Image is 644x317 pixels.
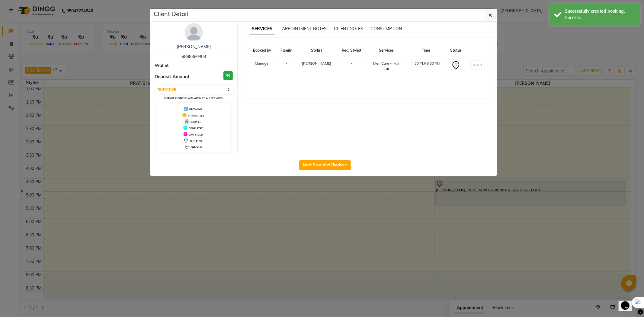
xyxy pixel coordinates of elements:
[406,57,446,75] td: 4:30 PM-5:30 PM
[191,146,202,149] span: CHECK-IN
[190,139,203,142] span: TENTATIVE
[155,62,169,69] span: Wallet
[367,44,406,57] th: Services
[182,54,206,59] span: 9888380403
[188,133,203,136] span: CONFIRMED
[177,44,211,50] a: [PERSON_NAME]
[299,160,351,170] button: Mark Done And Checkout
[334,26,363,31] span: CLIENT NOTES
[337,44,367,57] th: Req. Stylist
[297,44,337,57] th: Stylist
[189,108,202,111] span: UPCOMING
[248,57,276,75] td: Manager
[249,24,275,34] span: SERVICES
[276,44,296,57] th: Family
[185,23,203,41] img: avatar
[565,8,636,14] div: Successfully created booking.
[189,127,203,130] span: COMPLETED
[223,71,233,80] h3: ₹0
[472,61,484,69] button: START
[565,14,636,21] div: Success
[337,57,367,75] td: -
[190,120,201,123] span: DROPPED
[282,26,327,31] span: APPOINTMENT NOTES
[276,57,296,75] td: -
[248,44,276,57] th: Booked by
[370,61,403,72] div: Men Care - Hair Cut
[370,26,402,31] span: CONSUMPTION
[154,9,188,18] h5: Client Detail
[619,293,638,311] iframe: chat widget
[406,44,446,57] th: Time
[302,61,332,66] span: [PERSON_NAME]
[188,114,204,117] span: IN PROGRESS
[164,97,223,100] small: Change in status will apply to all services.
[446,44,466,57] th: Status
[155,73,190,80] span: Deposit Amount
